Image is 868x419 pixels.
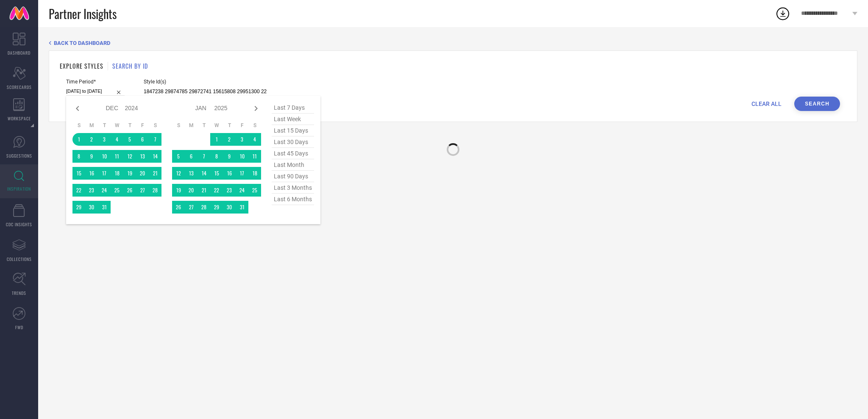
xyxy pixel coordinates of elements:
[210,167,223,180] td: Wed Jan 15 2025
[272,171,314,182] span: last 90 days
[72,184,85,197] td: Sun Dec 22 2024
[111,133,123,146] td: Wed Dec 04 2024
[123,184,136,197] td: Thu Dec 26 2024
[98,184,111,197] td: Tue Dec 24 2024
[210,201,223,214] td: Wed Jan 29 2025
[272,182,314,194] span: last 3 months
[198,150,210,163] td: Tue Jan 07 2025
[248,184,261,197] td: Sat Jan 25 2025
[66,87,125,96] input: Select time period
[8,115,31,122] span: WORKSPACE
[149,167,161,180] td: Sat Dec 21 2024
[149,122,161,129] th: Saturday
[85,201,98,214] td: Mon Dec 30 2024
[210,150,223,163] td: Wed Jan 08 2025
[149,150,161,163] td: Sat Dec 14 2024
[98,150,111,163] td: Tue Dec 10 2024
[236,167,248,180] td: Fri Jan 17 2025
[751,100,782,107] span: CLEAR ALL
[185,150,198,163] td: Mon Jan 06 2025
[185,167,198,180] td: Mon Jan 13 2025
[8,50,31,56] span: DASHBOARD
[98,133,111,146] td: Tue Dec 03 2024
[136,133,149,146] td: Fri Dec 06 2024
[149,184,161,197] td: Sat Dec 28 2024
[123,133,136,146] td: Thu Dec 05 2024
[6,153,32,159] span: SUGGESTIONS
[7,84,32,90] span: SCORECARDS
[210,184,223,197] td: Wed Jan 22 2025
[6,221,32,228] span: CDC INSIGHTS
[49,5,117,22] span: Partner Insights
[85,122,98,129] th: Monday
[185,201,198,214] td: Mon Jan 27 2025
[172,167,185,180] td: Sun Jan 12 2025
[210,133,223,146] td: Wed Jan 01 2025
[248,150,261,163] td: Sat Jan 11 2025
[98,122,111,129] th: Tuesday
[149,133,161,146] td: Sat Dec 07 2024
[272,194,314,205] span: last 6 months
[172,201,185,214] td: Sun Jan 26 2025
[54,40,110,46] span: BACK TO DASHBOARD
[210,122,223,129] th: Wednesday
[272,125,314,136] span: last 15 days
[98,201,111,214] td: Tue Dec 31 2024
[223,201,236,214] td: Thu Jan 30 2025
[111,150,123,163] td: Wed Dec 11 2024
[85,167,98,180] td: Mon Dec 16 2024
[236,201,248,214] td: Fri Jan 31 2025
[12,290,26,296] span: TRENDS
[198,167,210,180] td: Tue Jan 14 2025
[85,133,98,146] td: Mon Dec 02 2024
[72,167,85,180] td: Sun Dec 15 2024
[272,159,314,171] span: last month
[198,201,210,214] td: Tue Jan 28 2025
[111,122,123,129] th: Wednesday
[66,79,125,85] span: Time Period*
[223,122,236,129] th: Thursday
[111,167,123,180] td: Wed Dec 18 2024
[172,184,185,197] td: Sun Jan 19 2025
[223,184,236,197] td: Thu Jan 23 2025
[85,184,98,197] td: Mon Dec 23 2024
[251,103,261,114] div: Next month
[272,136,314,148] span: last 30 days
[136,150,149,163] td: Fri Dec 13 2024
[49,40,857,46] div: Back TO Dashboard
[98,167,111,180] td: Tue Dec 17 2024
[236,133,248,146] td: Fri Jan 03 2025
[144,87,267,97] input: Enter comma separated style ids e.g. 12345, 67890
[236,150,248,163] td: Fri Jan 10 2025
[272,148,314,159] span: last 45 days
[144,79,267,85] span: Style Id(s)
[775,6,790,21] div: Open download list
[72,122,85,129] th: Sunday
[72,150,85,163] td: Sun Dec 08 2024
[198,184,210,197] td: Tue Jan 21 2025
[248,122,261,129] th: Saturday
[272,114,314,125] span: last week
[185,122,198,129] th: Monday
[112,61,148,70] h1: SEARCH BY ID
[223,133,236,146] td: Thu Jan 02 2025
[85,150,98,163] td: Mon Dec 09 2024
[111,184,123,197] td: Wed Dec 25 2024
[7,186,31,192] span: INSPIRATION
[172,150,185,163] td: Sun Jan 05 2025
[136,167,149,180] td: Fri Dec 20 2024
[248,167,261,180] td: Sat Jan 18 2025
[72,133,85,146] td: Sun Dec 01 2024
[7,256,32,262] span: COLLECTIONS
[172,122,185,129] th: Sunday
[248,133,261,146] td: Sat Jan 04 2025
[123,122,136,129] th: Thursday
[136,122,149,129] th: Friday
[236,184,248,197] td: Fri Jan 24 2025
[123,150,136,163] td: Thu Dec 12 2024
[794,97,840,111] button: Search
[15,324,23,330] span: FWD
[72,201,85,214] td: Sun Dec 29 2024
[136,184,149,197] td: Fri Dec 27 2024
[185,184,198,197] td: Mon Jan 20 2025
